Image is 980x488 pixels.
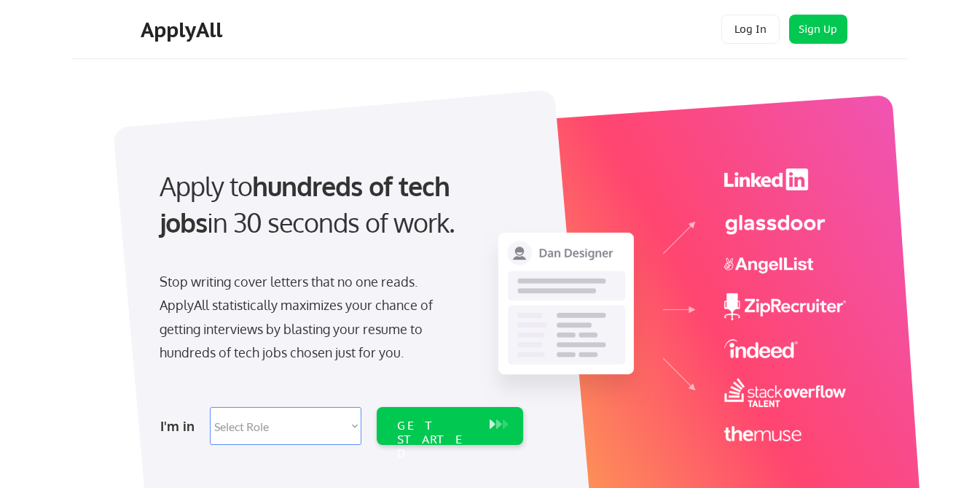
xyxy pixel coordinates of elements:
div: ApplyAll [141,18,227,42]
div: GET STARTED [397,419,475,461]
button: Log In [721,15,780,44]
div: Stop writing cover letters that no one reads. ApplyAll statistically maximizes your chance of get... [160,270,459,365]
div: Apply to in 30 seconds of work. [160,168,517,241]
div: I'm in [160,414,201,438]
button: Sign Up [789,15,847,44]
strong: hundreds of tech jobs [160,169,456,239]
